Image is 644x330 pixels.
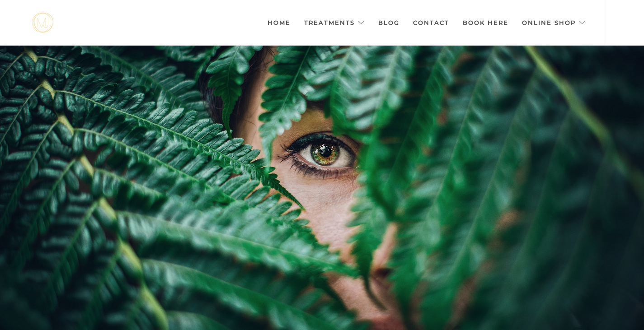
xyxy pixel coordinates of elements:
font: Contact [413,19,449,26]
font: Blog [378,19,400,26]
font: Book here [463,19,508,26]
font: Home [268,19,291,26]
img: mjstudio [32,13,53,33]
a: mjstudio mjstudio mjstudio [32,13,53,33]
font: Online shop [522,19,576,26]
font: Treatments [304,19,355,26]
